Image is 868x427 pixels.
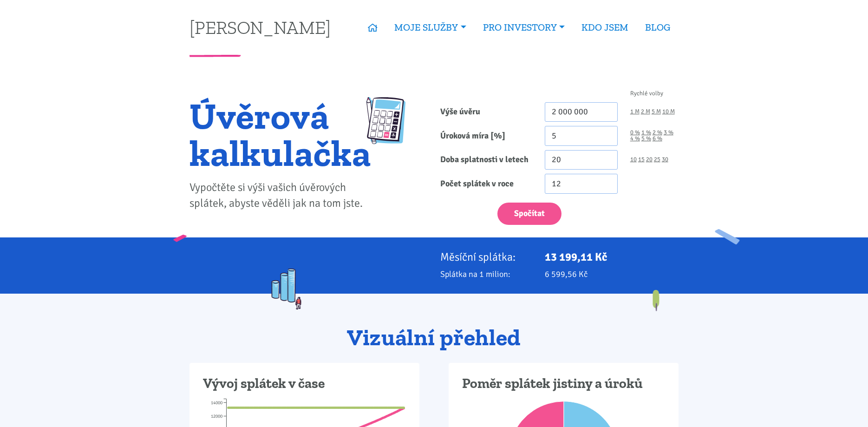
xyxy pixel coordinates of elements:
[630,91,663,97] span: Rychlé volby
[189,325,679,350] h2: Vizuální přehled
[630,136,640,142] a: 4 %
[434,150,539,170] label: Doba splatnosti v letech
[434,174,539,194] label: Počet splátek v roce
[211,414,222,419] tspan: 12000
[203,375,406,393] h3: Vývoj splátek v čase
[646,157,653,163] a: 20
[630,109,640,115] a: 1 M
[462,375,665,393] h3: Poměr splátek jistiny a úroků
[664,130,673,136] a: 3 %
[440,268,532,281] p: Splátka na 1 milion:
[475,17,573,38] a: PRO INVESTORY
[654,157,660,163] a: 25
[545,250,679,263] p: 13 199,11 Kč
[434,102,539,122] label: Výše úvěru
[638,157,645,163] a: 15
[440,250,532,263] p: Měsíční splátka:
[189,97,371,171] h1: Úvěrová kalkulačka
[189,18,331,36] a: [PERSON_NAME]
[545,268,679,281] p: 6 599,56 Kč
[653,136,662,142] a: 6 %
[641,130,651,136] a: 1 %
[662,157,668,163] a: 30
[652,109,661,115] a: 5 M
[386,17,474,38] a: MOJE SLUŽBY
[662,109,675,115] a: 10 M
[573,17,637,38] a: KDO JSEM
[434,126,539,146] label: Úroková míra [%]
[630,130,640,136] a: 0 %
[641,136,651,142] a: 5 %
[630,157,637,163] a: 10
[637,17,679,38] a: BLOG
[497,203,561,225] button: Spočítat
[653,130,662,136] a: 2 %
[641,109,650,115] a: 2 M
[211,400,222,406] tspan: 14000
[189,180,371,211] p: Vypočtěte si výši vašich úvěrových splátek, abyste věděli jak na tom jste.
